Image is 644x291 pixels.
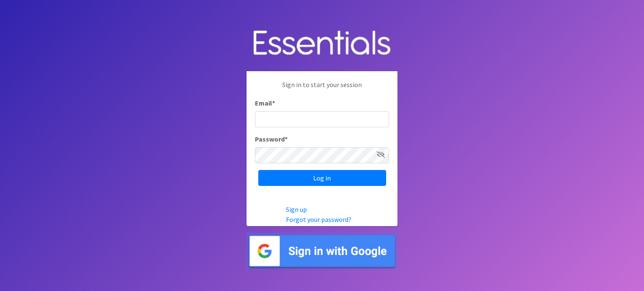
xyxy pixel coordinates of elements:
[285,135,288,143] abbr: required
[272,99,275,107] abbr: required
[286,215,351,224] a: Forgot your password?
[247,22,397,65] img: Human Essentials
[255,98,275,108] label: Email
[258,170,386,186] input: Log in
[255,134,288,144] label: Password
[247,233,397,269] img: Sign in with Google
[255,80,389,98] p: Sign in to start your session
[286,205,307,214] a: Sign up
